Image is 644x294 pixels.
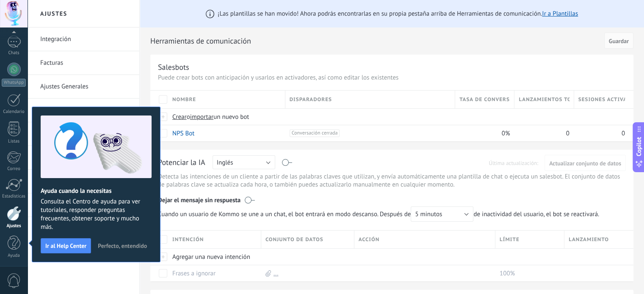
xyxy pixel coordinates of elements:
a: Ajustes Generales [40,75,131,99]
span: Disparadores [290,96,332,104]
p: Detecta las intenciones de un cliente a partir de las palabras claves que utilizan, y envía autom... [158,173,626,189]
button: Ir al Help Center [41,238,91,253]
button: Perfecto, entendido [94,239,151,252]
div: 0 [514,125,569,141]
span: ¡Las plantillas se han movido! Ahora podrás encontrarlas en su propia pestaña arriba de Herramien... [218,10,578,18]
div: 100% [495,265,560,281]
div: Correo [2,166,26,172]
span: Intención [172,236,204,244]
span: Límite [500,236,520,244]
span: importar [190,113,214,121]
span: Copilot [635,137,643,156]
div: 0% [455,125,510,141]
span: de inactividad del usuario, el bot se reactivará. [158,206,604,222]
button: 5 minutos [411,206,473,222]
span: 0 [566,129,569,137]
span: Perfecto, entendido [98,243,147,249]
span: 0 [622,129,625,137]
a: NPS Bot [172,129,194,137]
a: ... [274,269,279,278]
span: Tasa de conversión [459,96,510,104]
a: Frases a ignorar [172,269,216,278]
a: Integración [40,27,131,51]
li: Ajustes Generales [28,75,139,99]
span: Crear [172,113,187,121]
span: 0% [502,129,510,137]
a: Usuarios [40,99,131,122]
h2: Ayuda cuando la necesitas [41,187,152,195]
span: Sesiones activas [578,96,625,104]
span: Ir al Help Center [45,243,86,249]
span: Conjunto de datos [265,236,323,244]
span: o [187,113,190,121]
span: 100% [500,269,515,278]
div: Salesbots [158,62,189,72]
li: Integración [28,27,139,51]
span: Acción [359,236,380,244]
a: Facturas [40,51,131,75]
span: Nombre [172,96,196,104]
span: Lanzamientos totales [519,96,569,104]
div: Calendario [2,109,26,115]
div: 0 [574,125,625,141]
h2: Herramientas de comunicación [150,33,601,49]
span: Consulta el Centro de ayuda para ver tutoriales, responder preguntas frecuentes, obtener soporte ... [41,198,152,231]
li: Facturas [28,51,139,75]
span: Cuando un usuario de Kommo se une a un chat, el bot entrará en modo descanso. Después de [158,206,473,222]
span: Lanzamiento [569,236,609,244]
div: Chats [2,50,26,56]
div: Ayuda [2,253,26,258]
span: Guardar [609,38,629,44]
div: WhatsApp [2,79,26,87]
div: Ajustes [2,223,26,229]
a: Ir a Plantillas [542,10,578,18]
span: Inglés [217,159,233,167]
span: un nuevo bot [213,113,249,121]
div: Dejar el mensaje sin respuesta [158,190,626,206]
div: Listas [2,139,26,144]
div: Agregar una nueva intención [168,249,257,265]
span: 5 minutos [415,210,442,218]
div: Estadísticas [2,194,26,199]
button: Inglés [213,155,275,169]
p: Puede crear bots con anticipación y usarlos en activadores, así como editar los existentes [158,74,626,82]
span: Conversación cerrada [290,129,340,137]
li: Usuarios [28,99,139,122]
button: Guardar [604,33,633,49]
div: Potenciar la IA [158,157,205,168]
